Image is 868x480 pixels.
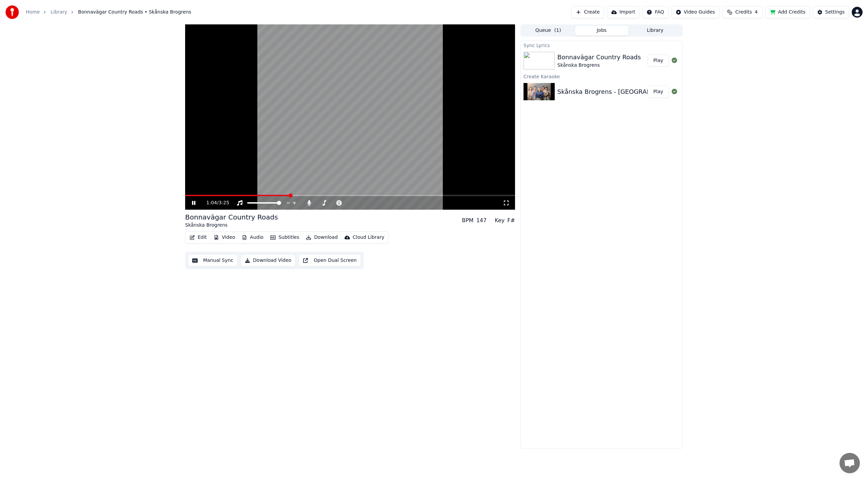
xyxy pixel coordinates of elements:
[571,6,604,18] button: Create
[671,6,719,18] button: Video Guides
[628,26,682,36] button: Library
[495,216,505,225] div: Key
[26,9,191,16] nav: breadcrumb
[303,233,340,242] button: Download
[298,254,361,267] button: Open Dual Screen
[240,254,296,267] button: Download Video
[825,9,845,16] div: Settings
[476,216,487,225] div: 147
[5,5,19,19] img: youka
[206,200,223,206] div: /
[722,6,763,18] button: Credits4
[648,86,669,98] button: Play
[353,234,384,241] div: Cloud Library
[642,6,668,18] button: FAQ
[521,26,575,36] button: Queue
[557,87,729,97] div: Skånska Brogrens - [GEOGRAPHIC_DATA] Country Roads
[51,9,67,16] a: Library
[813,6,849,18] button: Settings
[648,55,669,67] button: Play
[755,9,758,16] span: 4
[239,233,266,242] button: Audio
[557,62,641,69] div: Skånska Brogrens
[211,233,238,242] button: Video
[521,72,683,80] div: Create Karaoke
[206,200,217,206] span: 1:04
[26,9,40,16] a: Home
[78,9,191,16] span: Bonnavägar Country Roads • Skånska Brogrens
[185,222,278,229] div: Skånska Brogrens
[219,200,229,206] span: 3:25
[507,216,515,225] div: F#
[521,41,683,49] div: Sync Lyrics
[735,9,752,16] span: Credits
[840,453,860,473] div: Öppna chatt
[607,6,639,18] button: Import
[462,216,473,225] div: BPM
[554,27,561,34] span: ( 1 )
[268,233,302,242] button: Subtitles
[766,6,810,18] button: Add Credits
[557,53,641,62] div: Bonnavägar Country Roads
[575,26,629,36] button: Jobs
[185,212,278,222] div: Bonnavägar Country Roads
[187,233,210,242] button: Edit
[188,254,238,267] button: Manual Sync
